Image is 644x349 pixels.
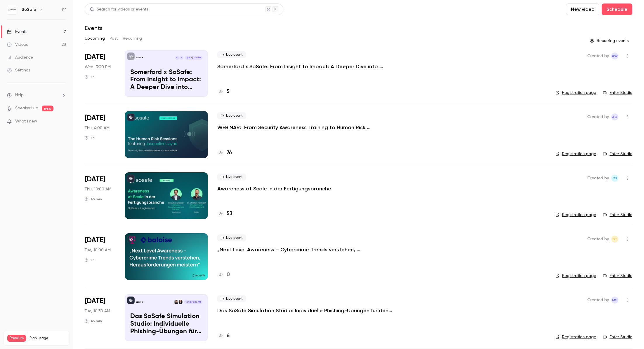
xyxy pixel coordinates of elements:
[174,300,178,304] img: Gabriel Simkin
[587,297,609,304] span: Created by
[85,175,105,184] span: [DATE]
[29,336,66,341] span: Plan usage
[611,175,618,182] span: Olga Krukova
[556,273,596,279] a: Registration page
[85,233,115,280] div: Sep 9 Tue, 10:00 AM (Europe/Berlin)
[59,119,66,124] iframe: Noticeable Trigger
[7,42,28,48] div: Videos
[587,36,632,45] button: Recurring events
[15,92,24,98] span: Help
[125,294,208,341] a: Das SoSafe Simulation Studio: Individuelle Phishing-Übungen für den öffentlichen SektorSoSafeArzu...
[85,34,105,43] button: Upcoming
[612,236,617,243] span: ST
[227,332,230,340] h4: 6
[587,236,609,243] span: Created by
[110,34,118,43] button: Past
[85,52,105,62] span: [DATE]
[603,212,632,218] a: Enter Studio
[217,307,393,314] a: Das SoSafe Simulation Studio: Individuelle Phishing-Übungen für den öffentlichen Sektor
[123,34,142,43] button: Recurring
[556,212,596,218] a: Registration page
[85,75,95,79] div: 1 h
[22,7,36,13] h6: SoSafe
[227,210,232,218] h4: 53
[556,151,596,157] a: Registration page
[85,111,115,158] div: Sep 4 Thu, 12:00 PM (Australia/Sydney)
[611,297,618,304] span: Markus Stalf
[611,113,618,120] span: Alba Oni
[603,273,632,279] a: Enter Studio
[587,113,609,120] span: Created by
[85,125,110,131] span: Thu, 4:00 AM
[611,236,618,243] span: Stefanie Theil
[85,236,105,245] span: [DATE]
[587,52,609,59] span: Created by
[85,24,103,31] h1: Events
[217,173,246,180] span: Live event
[217,332,230,340] a: 6
[217,124,393,131] a: WEBINAR: From Security Awareness Training to Human Risk Management
[85,50,115,97] div: Sep 3 Wed, 3:00 PM (Europe/Berlin)
[227,271,230,279] h4: 0
[85,319,102,323] div: 45 min
[217,63,393,70] a: Somerford x SoSafe: From Insight to Impact: A Deeper Dive into Behavioral Science in Cybersecurity
[85,247,111,253] span: Tue, 10:00 AM
[217,210,232,218] a: 53
[130,313,202,335] p: Das SoSafe Simulation Studio: Individuelle Phishing-Übungen für den öffentlichen Sektor
[217,185,331,192] a: Awareness at Scale in der Fertigungsbranche
[85,113,105,123] span: [DATE]
[566,3,599,15] button: New video
[185,56,202,60] span: [DATE] 3:00 PM
[603,151,632,157] a: Enter Studio
[178,300,183,304] img: Arzu Döver
[217,246,393,253] a: „Next Level Awareness – Cybercrime Trends verstehen, Herausforderungen meistern“ Telekom Schweiz ...
[85,172,115,219] div: Sep 4 Thu, 10:00 AM (Europe/Berlin)
[7,67,30,73] div: Settings
[227,88,230,96] h4: 5
[587,175,609,182] span: Created by
[556,334,596,340] a: Registration page
[612,175,617,182] span: OK
[612,113,617,120] span: AO
[85,136,95,140] div: 1 h
[85,294,115,341] div: Sep 9 Tue, 10:30 AM (Europe/Berlin)
[90,6,148,13] div: Search for videos or events
[217,112,246,119] span: Live event
[611,52,618,59] span: Alexandra Wasilewski
[603,334,632,340] a: Enter Studio
[217,271,230,279] a: 0
[602,3,632,15] button: Schedule
[130,69,202,91] p: Somerford x SoSafe: From Insight to Impact: A Deeper Dive into Behavioral Science in Cybersecurity
[85,64,111,70] span: Wed, 3:00 PM
[7,29,27,35] div: Events
[15,105,38,111] a: SpeakerHub
[136,301,143,304] p: SoSafe
[556,90,596,96] a: Registration page
[85,186,111,192] span: Thu, 10:00 AM
[85,258,95,262] div: 1 h
[42,106,53,111] span: new
[217,295,246,302] span: Live event
[85,297,105,306] span: [DATE]
[612,297,617,304] span: MS
[179,55,184,60] div: A
[184,300,202,304] span: [DATE] 10:30 AM
[85,197,102,201] div: 45 min
[217,88,230,96] a: 5
[217,51,246,58] span: Live event
[7,92,66,98] li: help-dropdown-opener
[603,90,632,96] a: Enter Studio
[7,55,33,60] div: Audience
[15,118,37,124] span: What's new
[136,56,143,59] p: SoSafe
[175,55,179,60] div: R
[217,234,246,241] span: Live event
[217,149,232,157] a: 76
[7,5,17,14] img: SoSafe
[227,149,232,157] h4: 76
